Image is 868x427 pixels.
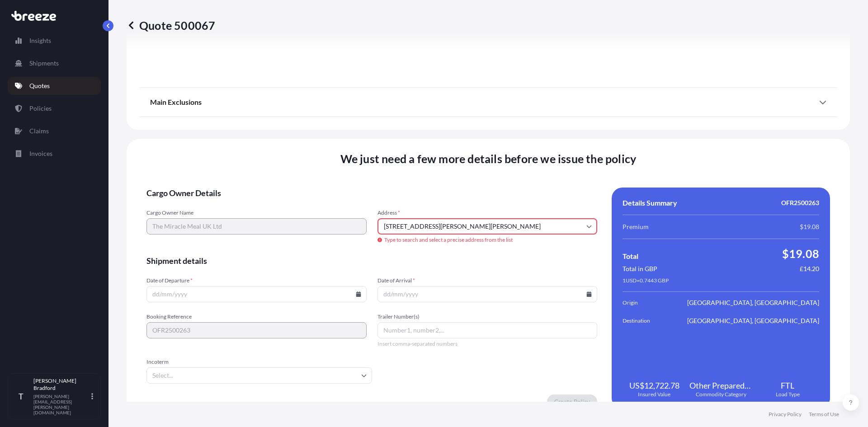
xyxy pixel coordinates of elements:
p: [PERSON_NAME][EMAIL_ADDRESS][PERSON_NAME][DOMAIN_NAME] [33,394,90,415]
p: Create Policy [554,397,590,406]
a: Insights [8,32,101,50]
p: Shipments [29,59,59,68]
span: 1 USD = 0.7443 GBP [623,277,669,284]
p: Quote 500067 [127,18,215,33]
span: Booking Reference [146,313,367,320]
span: Cargo Owner Details [146,188,597,198]
input: Select... [146,367,372,384]
span: Premium [623,222,649,231]
div: Main Exclusions [150,91,826,113]
a: Invoices [8,145,101,163]
span: $19.08 [782,246,819,261]
span: OFR2500263 [781,198,819,207]
input: dd/mm/yyyy [377,286,598,302]
span: Insert comma-separated numbers [377,340,598,347]
span: £14.20 [800,264,819,273]
span: Destination [623,316,673,325]
button: Create Policy [547,394,597,409]
span: Trailer Number(s) [377,313,598,320]
span: Shipment details [146,255,597,266]
p: Invoices [29,149,52,158]
span: Total [623,252,638,261]
input: Cargo owner address [377,218,598,235]
span: Insured Value [638,391,670,398]
span: Date of Arrival [377,277,598,284]
span: T [19,392,24,401]
a: Privacy Policy [769,411,802,418]
a: Policies [8,99,101,117]
span: Main Exclusions [150,98,202,107]
a: Terms of Use [809,411,839,418]
p: Insights [29,36,51,45]
span: Incoterm [146,358,372,366]
p: Claims [29,127,49,136]
input: Your internal reference [146,322,367,338]
a: Claims [8,122,101,140]
p: Quotes [29,81,50,90]
span: Details Summary [623,198,677,207]
span: Other Prepared/Preserved Food Products: Sauces, Soups and similar [689,380,753,391]
span: Load Type [776,391,800,398]
span: Address [377,209,598,216]
span: $19.08 [800,222,819,231]
span: Cargo Owner Name [146,209,367,216]
span: US$12,722.78 [629,380,679,391]
span: Type to search and select a precise address from the list [377,236,598,244]
input: Number1, number2,... [377,322,598,338]
p: Policies [29,104,52,113]
span: Date of Departure [146,277,367,284]
span: [GEOGRAPHIC_DATA], [GEOGRAPHIC_DATA] [687,316,819,325]
a: Quotes [8,77,101,95]
p: [PERSON_NAME] Bradford [33,377,90,392]
span: We just need a few more details before we issue the policy [340,151,637,166]
span: [GEOGRAPHIC_DATA], [GEOGRAPHIC_DATA] [687,298,819,307]
input: dd/mm/yyyy [146,286,367,302]
a: Shipments [8,54,101,72]
span: FTL [781,380,794,391]
span: Total in GBP [623,264,657,273]
span: Origin [623,298,673,307]
span: Commodity Category [696,391,746,398]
